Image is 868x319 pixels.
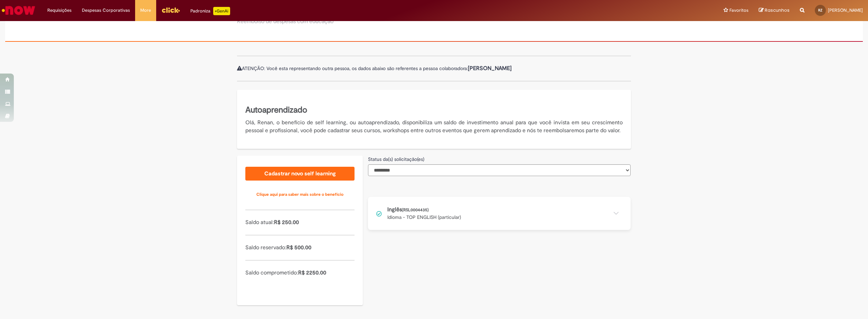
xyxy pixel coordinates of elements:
[237,56,631,81] div: ATENÇÃO: Você esta representando outra pessoa, os dados abaixo são referentes a pessoa colaboradora:
[765,7,790,13] span: Rascunhos
[82,7,130,14] span: Despesas Corporativas
[161,5,180,15] img: click_logo_yellow_360x200.png
[729,7,748,14] span: Favoritos
[818,8,822,12] span: RZ
[213,7,230,15] p: +GenAi
[140,7,151,14] span: More
[245,219,355,226] p: Saldo atual:
[286,244,311,251] span: R$ 500.00
[828,7,863,13] span: [PERSON_NAME]
[759,7,790,14] a: Rascunhos
[245,104,623,116] h5: Autoaprendizado
[237,19,333,25] h2: Reembolso de despesas com educação
[245,167,355,181] a: Cadastrar novo self learning
[245,269,355,277] p: Saldo comprometido:
[245,187,355,201] a: Clique aqui para saber mais sobre o benefício
[298,269,326,276] span: R$ 2250.00
[245,119,623,135] p: Olá, Renan, o benefício de self learning, ou autoaprendizado, disponibiliza um saldo de investime...
[368,156,424,163] label: Status da(s) solicitação(es)
[47,7,72,14] span: Requisições
[274,219,299,226] span: R$ 250.00
[190,7,230,15] div: Padroniza
[468,65,512,72] b: [PERSON_NAME]
[245,244,355,252] p: Saldo reservado:
[1,3,36,17] img: ServiceNow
